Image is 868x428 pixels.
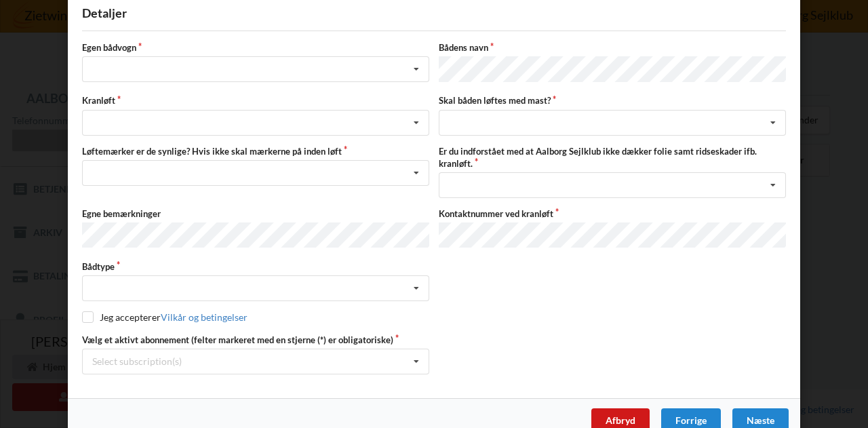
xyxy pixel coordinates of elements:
[439,208,786,220] label: Kontaktnummer ved kranløft
[439,94,786,106] label: Skal båden løftes med mast?
[82,260,429,273] label: Bådtype
[92,355,182,367] div: Select subscription(s)
[82,41,429,54] label: Egen bådvogn
[82,94,429,106] label: Kranløft
[82,145,429,157] label: Løftemærker er de synlige? Hvis ikke skal mærkerne på inden løft
[82,5,786,21] div: Detaljer
[82,208,429,220] label: Egne bemærkninger
[82,334,429,346] label: Vælg et aktivt abonnement (felter markeret med en stjerne (*) er obligatoriske)
[82,311,248,323] label: Jeg accepterer
[439,41,786,54] label: Bådens navn
[439,145,786,170] label: Er du indforstået med at Aalborg Sejlklub ikke dækker folie samt ridseskader ifb. kranløft.
[161,311,248,323] a: Vilkår og betingelser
